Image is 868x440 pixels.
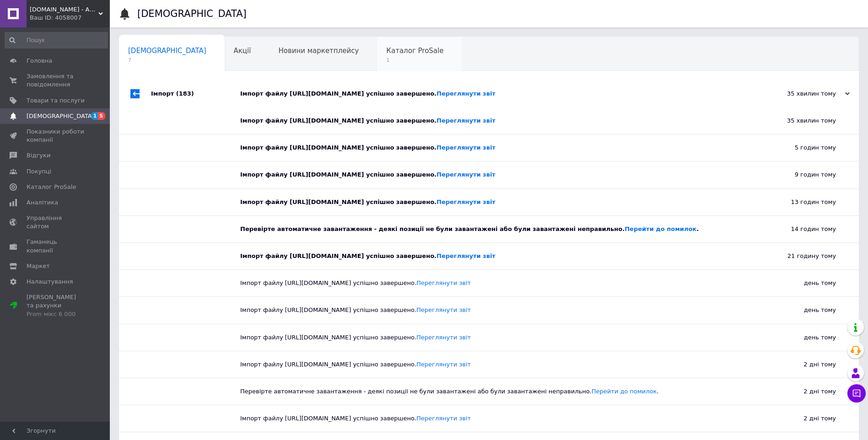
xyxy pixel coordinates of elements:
span: 5 [98,112,105,120]
span: 1 [91,112,98,120]
div: 2 дні тому [744,351,859,378]
span: Pesticides.ua - Аграрна продукція і не тільки !!! [30,5,98,14]
div: 35 хвилин тому [758,90,850,98]
a: Переглянути звіт [416,415,471,422]
span: 7 [128,57,206,64]
div: Імпорт файлу [URL][DOMAIN_NAME] успішно завершено. [240,279,744,287]
div: 2 дні тому [744,405,859,432]
a: Переглянути звіт [437,171,496,178]
span: Акції [234,47,251,55]
div: Імпорт файлу [URL][DOMAIN_NAME] успішно завершено. [240,117,744,125]
div: Імпорт файлу [URL][DOMAIN_NAME] успішно завершено. [240,333,744,342]
span: Управління сайтом [27,214,85,231]
div: 2 дні тому [744,378,859,405]
span: [PERSON_NAME] та рахунки [27,293,85,318]
a: Переглянути звіт [437,117,496,124]
div: 21 годину тому [744,243,859,269]
a: Переглянути звіт [437,90,496,97]
div: день тому [744,297,859,323]
div: Prom мікс 6 000 [27,310,85,318]
div: Імпорт файлу [URL][DOMAIN_NAME] успішно завершено. [240,90,758,98]
div: 14 годин тому [744,216,859,242]
a: Переглянути звіт [416,279,471,286]
input: Пошук [5,32,108,48]
div: 35 хвилин тому [744,107,859,134]
a: Переглянути звіт [416,306,471,313]
a: Переглянути звіт [437,252,496,259]
div: 5 годин тому [744,134,859,161]
span: Маркет [27,262,50,270]
div: 13 годин тому [744,189,859,215]
span: Налаштування [27,278,73,286]
div: 9 годин тому [744,161,859,188]
a: Переглянути звіт [437,144,496,151]
div: Ваш ID: 4058007 [30,14,110,22]
span: Аналітика [27,199,58,207]
div: Перевірте автоматичне завантаження - деякі позиції не були завантажені або були завантажені непра... [240,387,744,396]
span: Каталог ProSale [386,47,443,55]
a: Переглянути звіт [437,199,496,205]
div: Імпорт файлу [URL][DOMAIN_NAME] успішно завершено. [240,306,744,314]
div: Перевірте автоматичне завантаження - деякі позиції не були завантажені або були завантажені непра... [240,225,744,233]
span: (183) [176,90,194,97]
div: Імпорт файлу [URL][DOMAIN_NAME] успішно завершено. [240,171,744,179]
span: Гаманець компанії [27,238,85,254]
a: Перейти до помилок [592,388,657,395]
div: день тому [744,324,859,351]
div: Імпорт файлу [URL][DOMAIN_NAME] успішно завершено. [240,414,744,423]
button: Чат з покупцем [847,384,866,402]
div: Імпорт файлу [URL][DOMAIN_NAME] успішно завершено. [240,360,744,369]
div: Імпорт файлу [URL][DOMAIN_NAME] успішно завершено. [240,144,744,152]
span: Товари та послуги [27,97,85,105]
span: Каталог ProSale [27,183,76,191]
div: Імпорт [151,80,240,107]
span: Головна [27,57,52,65]
span: Показники роботи компанії [27,128,85,144]
div: день тому [744,270,859,296]
span: Відгуки [27,151,50,160]
a: Переглянути звіт [416,334,471,341]
h1: [DEMOGRAPHIC_DATA] [137,8,247,19]
span: Новини маркетплейсу [278,47,359,55]
a: Переглянути звіт [416,361,471,368]
div: Імпорт файлу [URL][DOMAIN_NAME] успішно завершено. [240,198,744,206]
span: Замовлення та повідомлення [27,72,85,89]
a: Перейти до помилок [625,225,696,232]
span: Покупці [27,167,51,176]
div: Імпорт файлу [URL][DOMAIN_NAME] успішно завершено. [240,252,744,260]
span: 1 [386,57,443,64]
span: [DEMOGRAPHIC_DATA] [128,47,206,55]
span: [DEMOGRAPHIC_DATA] [27,112,94,120]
